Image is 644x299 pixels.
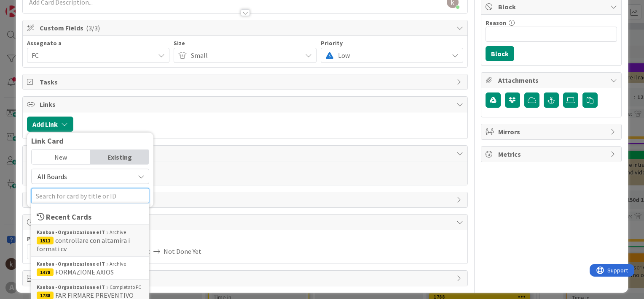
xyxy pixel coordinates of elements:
div: Link Card [31,137,149,145]
div: 1478 [37,269,54,276]
div: Recent Cards [37,211,144,223]
div: Archive [37,260,144,268]
span: ( 3/3 ) [86,24,100,32]
input: Search for card by title or ID [31,188,149,204]
div: New [32,150,90,164]
span: controllare con altamira i formati cv [37,236,130,253]
span: Custom Fields [40,23,452,33]
span: Comments [40,148,452,158]
span: Tasks [40,77,452,87]
span: Support [18,1,38,11]
label: Reason [486,19,506,27]
b: Kanban - Organizzazione e IT [37,228,105,236]
span: Actual Dates [105,234,201,243]
span: FC [32,50,155,60]
span: Dates [40,217,452,227]
b: Kanban - Organizzazione e IT [37,283,105,291]
span: Planned Dates [27,234,101,243]
div: 1511 [37,237,54,245]
div: Assegnato a [27,40,169,46]
span: History [40,195,452,205]
div: Archive [37,228,144,236]
span: Small [191,49,297,61]
div: Completato FC [37,283,144,291]
span: Block [498,2,606,12]
span: Links [40,99,452,109]
div: Priority [321,40,463,46]
span: Metrics [498,149,606,159]
b: Kanban - Organizzazione e IT [37,260,105,268]
div: Size [174,40,316,46]
span: All Boards [38,172,67,181]
button: Block [486,46,514,61]
span: Low [338,49,444,61]
div: Existing [90,150,149,164]
span: FORMAZIONE AXIOS [55,268,114,276]
span: Mirrors [498,127,606,137]
button: Add Link [27,117,73,132]
span: Exit Criteria [40,273,452,283]
span: Not Done Yet [164,244,201,258]
span: Attachments [498,75,606,85]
